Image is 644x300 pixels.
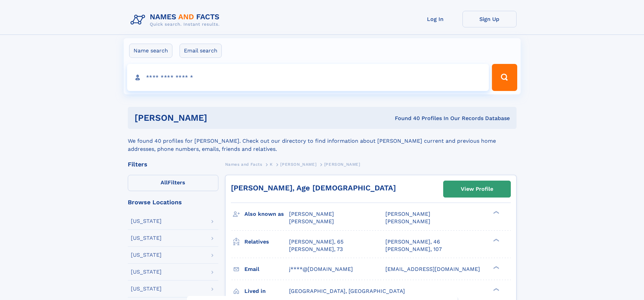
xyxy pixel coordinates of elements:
a: Log In [408,11,462,27]
div: ❯ [492,238,500,242]
label: Email search [180,44,222,58]
h1: [PERSON_NAME] [135,114,301,122]
label: Name search [129,44,172,58]
span: [PERSON_NAME] [289,218,334,225]
a: View Profile [444,181,510,197]
div: [US_STATE] [131,269,162,275]
div: [US_STATE] [131,252,162,258]
span: K [270,162,273,167]
a: [PERSON_NAME], Age [DEMOGRAPHIC_DATA] [231,184,396,192]
div: ❯ [492,287,500,292]
a: [PERSON_NAME], 65 [289,238,343,246]
div: ❯ [492,265,500,270]
span: [PERSON_NAME] [324,162,360,167]
label: Filters [128,175,218,191]
h3: Email [244,263,289,275]
span: [PERSON_NAME] [280,162,316,167]
div: We found 40 profiles for [PERSON_NAME]. Check out our directory to find information about [PERSON... [128,129,517,153]
div: [US_STATE] [131,235,162,241]
a: [PERSON_NAME], 46 [385,238,440,246]
span: [EMAIL_ADDRESS][DOMAIN_NAME] [385,266,480,272]
span: [PERSON_NAME] [385,218,430,225]
div: View Profile [461,181,493,197]
a: K [270,160,273,168]
span: [GEOGRAPHIC_DATA], [GEOGRAPHIC_DATA] [289,288,405,294]
img: Logo Names and Facts [128,11,225,29]
div: Filters [128,161,218,167]
button: Search Button [492,64,517,91]
span: [PERSON_NAME] [385,211,430,217]
h3: Relatives [244,236,289,248]
div: ❯ [492,210,500,215]
h3: Lived in [244,285,289,297]
span: All [161,179,168,186]
span: [PERSON_NAME] [289,211,334,217]
div: Found 40 Profiles In Our Records Database [301,115,510,122]
a: [PERSON_NAME] [280,160,316,168]
a: Names and Facts [225,160,262,168]
a: Sign Up [462,11,517,27]
input: search input [127,64,489,91]
a: [PERSON_NAME], 73 [289,246,343,253]
a: [PERSON_NAME], 107 [385,246,442,253]
div: Browse Locations [128,199,218,205]
h3: Also known as [244,208,289,220]
div: [US_STATE] [131,218,162,224]
div: [US_STATE] [131,286,162,292]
